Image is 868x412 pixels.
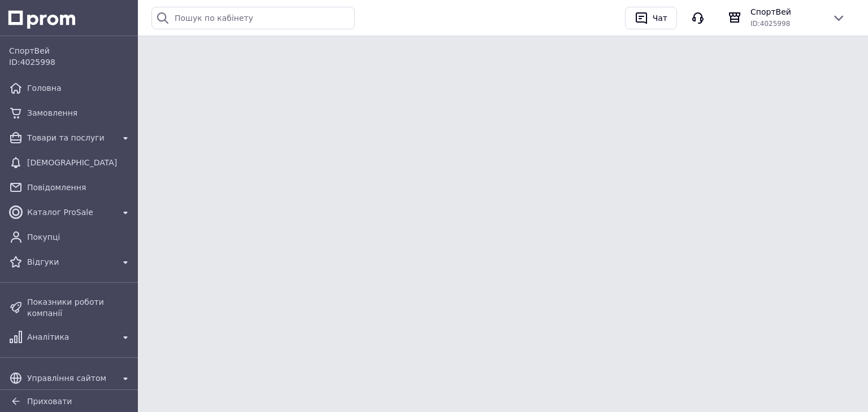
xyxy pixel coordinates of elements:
[27,157,132,168] span: [DEMOGRAPHIC_DATA]
[27,231,132,243] span: Покупці
[625,7,677,29] button: Чат
[27,207,114,218] span: Каталог ProSale
[27,331,114,343] span: Аналітика
[650,10,670,27] div: Чат
[27,256,114,268] span: Відгуки
[750,6,823,17] span: CпортВей
[9,45,132,56] span: CпортВей
[27,372,114,384] span: Управління сайтом
[151,7,355,29] input: Пошук по кабінету
[27,397,72,406] span: Приховати
[27,107,132,119] span: Замовлення
[27,296,132,319] span: Показники роботи компанії
[27,182,132,193] span: Повідомлення
[27,82,132,94] span: Головна
[27,132,114,143] span: Товари та послуги
[750,20,790,28] span: ID: 4025998
[9,58,55,67] span: ID: 4025998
